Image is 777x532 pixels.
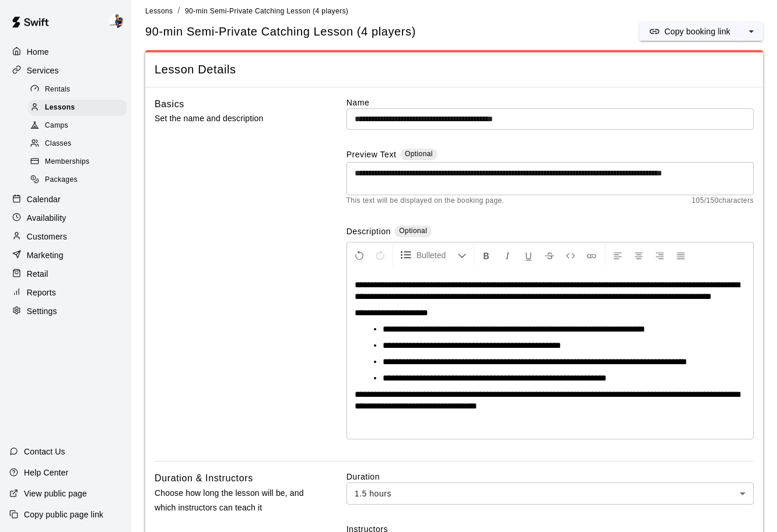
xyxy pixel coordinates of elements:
[346,97,754,108] label: Name
[629,245,649,266] button: Center Align
[27,268,48,280] p: Retail
[582,245,601,266] button: Insert Link
[28,117,131,135] a: Camps
[28,154,127,170] div: Memberships
[28,171,131,189] a: Packages
[9,62,122,79] a: Services
[671,245,691,266] button: Justify Align
[28,98,131,117] a: Lessons
[27,193,61,205] p: Calendar
[27,287,56,298] p: Reports
[145,6,173,15] a: Lessons
[45,156,89,168] span: Memberships
[9,228,122,245] a: Customers
[498,245,517,266] button: Format Italics
[28,118,127,134] div: Camps
[45,138,71,150] span: Classes
[740,22,763,41] button: select merge strategy
[107,9,131,33] div: Phillip Jankulovski
[185,7,348,15] span: 90-min Semi-Private Catching Lesson (4 players)
[346,482,754,504] div: 1.5 hours
[145,24,416,40] h5: 90-min Semi-Private Catching Lesson (4 players)
[346,195,505,207] span: This text will be displayed on the booking page.
[178,5,180,17] li: /
[561,245,580,266] button: Insert Code
[27,46,49,58] p: Home
[45,84,71,96] span: Rentals
[608,245,628,266] button: Left Align
[540,245,559,266] button: Format Strikethrough
[24,467,68,478] p: Help Center
[346,149,397,162] label: Preview Text
[9,284,122,301] a: Reports
[28,172,127,188] div: Packages
[28,136,127,152] div: Classes
[155,471,253,486] h6: Duration & Instructors
[109,14,123,28] img: Phillip Jankulovski
[639,22,763,41] div: split button
[395,245,471,266] button: Formatting Options
[9,43,122,61] a: Home
[399,227,427,235] span: Optional
[155,111,310,126] p: Set the name and description
[28,135,131,153] a: Classes
[28,82,127,98] div: Rentals
[27,212,66,224] p: Availability
[639,22,740,41] button: Copy booking link
[27,231,67,242] p: Customers
[145,5,763,17] nav: breadcrumb
[416,249,457,261] span: Bulleted List
[45,102,75,114] span: Lessons
[650,245,670,266] button: Right Align
[145,7,173,15] span: Lessons
[346,226,391,239] label: Description
[519,245,538,266] button: Format Underline
[155,486,310,515] p: Choose how long the lesson will be, and which instructors can teach it
[9,302,122,320] a: Settings
[9,265,122,283] a: Retail
[370,245,390,266] button: Redo
[27,249,64,261] p: Marketing
[27,65,59,76] p: Services
[692,195,754,207] span: 105 / 150 characters
[405,150,433,158] span: Optional
[9,246,122,264] a: Marketing
[45,174,78,186] span: Packages
[28,153,131,171] a: Memberships
[9,191,122,208] a: Calendar
[28,100,127,116] div: Lessons
[346,471,754,482] label: Duration
[9,209,122,227] a: Availability
[27,305,57,317] p: Settings
[155,97,184,112] h6: Basics
[45,120,68,132] span: Camps
[155,62,754,77] span: Lesson Details
[24,509,103,520] p: Copy public page link
[349,245,369,266] button: Undo
[28,80,131,98] a: Rentals
[477,245,496,266] button: Format Bold
[664,26,730,37] p: Copy booking link
[24,488,87,499] p: View public page
[24,446,65,457] p: Contact Us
